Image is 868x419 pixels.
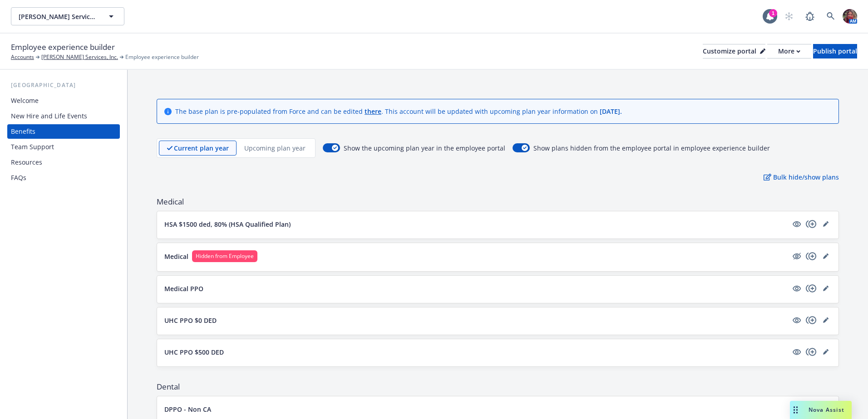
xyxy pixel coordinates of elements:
[164,284,203,293] p: Medical PPO
[157,196,839,207] span: Medical
[11,41,115,53] span: Employee experience builder
[164,219,788,229] button: HSA $1500 ded, 80% (HSA Qualified Plan)
[164,347,224,357] p: UHC PPO $500 DED
[11,53,34,61] a: Accounts
[196,252,254,260] span: Hidden from Employee
[11,155,42,170] div: Resources
[164,284,788,293] button: Medical PPO
[11,124,35,139] div: Benefits
[11,140,54,154] div: Team Support
[767,44,811,58] button: More
[809,406,844,414] span: Nova Assist
[533,143,770,153] span: Show plans hidden from the employee portal in employee experience builder
[164,252,188,261] p: Medical
[764,172,839,182] p: Bulk hide/show plans
[365,107,381,116] a: there
[791,315,802,326] a: visible
[813,44,857,58] button: Publish portal
[11,171,26,185] div: FAQs
[175,107,365,116] span: The base plan is pre-populated from Force and can be edited
[174,143,229,153] p: Current plan year
[769,9,777,17] div: 1
[7,81,120,90] div: [GEOGRAPHIC_DATA]
[703,44,765,58] div: Customize portal
[791,219,802,229] a: visible
[164,347,788,357] button: UHC PPO $500 DED
[164,250,788,262] button: MedicalHidden from Employee
[820,251,831,262] a: editPencil
[801,7,819,25] a: Report a Bug
[164,219,291,229] p: HSA $1500 ded, 80% (HSA Qualified Plan)
[7,155,120,170] a: Resources
[791,346,802,357] a: visible
[806,346,817,357] a: copyPlus
[820,283,831,294] a: editPencil
[822,7,840,25] a: Search
[7,93,120,108] a: Welcome
[600,107,622,116] span: [DATE] .
[11,93,39,108] div: Welcome
[703,44,765,58] button: Customize portal
[11,109,87,123] div: New Hire and Life Events
[7,171,120,185] a: FAQs
[157,381,839,392] span: Dental
[820,315,831,326] a: editPencil
[19,12,97,21] span: [PERSON_NAME] Services, Inc.
[806,219,817,229] a: copyPlus
[820,219,831,229] a: editPencil
[806,283,817,294] a: copyPlus
[791,283,802,294] a: visible
[7,124,120,139] a: Benefits
[843,9,857,24] img: photo
[244,143,306,153] p: Upcoming plan year
[806,315,817,326] a: copyPlus
[125,53,199,61] span: Employee experience builder
[778,44,800,58] div: More
[791,251,802,262] a: hidden
[806,251,817,262] a: copyPlus
[11,7,124,25] button: [PERSON_NAME] Services, Inc.
[790,401,852,419] button: Nova Assist
[164,316,217,325] p: UHC PPO $0 DED
[164,316,788,325] button: UHC PPO $0 DED
[344,143,505,153] span: Show the upcoming plan year in the employee portal
[41,53,118,61] a: [PERSON_NAME] Services, Inc.
[381,107,600,116] span: . This account will be updated with upcoming plan year information on
[820,346,831,357] a: editPencil
[164,404,211,414] p: DPPO - Non CA
[164,404,788,414] button: DPPO - Non CA
[780,7,798,25] a: Start snowing
[7,140,120,154] a: Team Support
[7,109,120,123] a: New Hire and Life Events
[790,401,801,419] div: Drag to move
[813,44,857,58] div: Publish portal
